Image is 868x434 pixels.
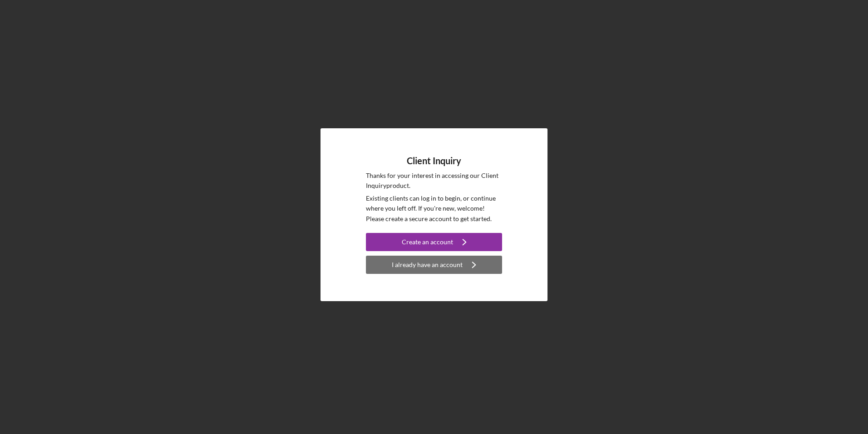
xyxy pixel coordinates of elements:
[366,233,502,253] a: Create an account
[407,156,461,166] h4: Client Inquiry
[392,256,463,274] div: I already have an account
[366,233,502,251] button: Create an account
[402,233,453,251] div: Create an account
[366,193,502,224] p: Existing clients can log in to begin, or continue where you left off. If you're new, welcome! Ple...
[366,256,502,274] button: I already have an account
[366,171,502,191] p: Thanks for your interest in accessing our Client Inquiry product.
